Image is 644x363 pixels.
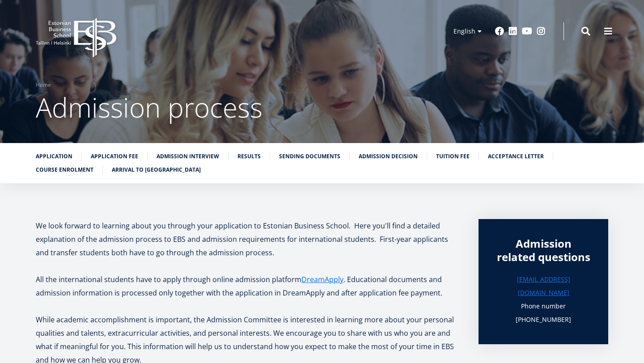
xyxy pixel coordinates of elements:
[495,27,504,36] a: Facebook
[36,89,263,126] span: Admission process
[496,273,590,300] a: [EMAIL_ADDRESS][DOMAIN_NAME]
[496,300,590,326] p: Phone number [PHONE_NUMBER]
[359,152,418,161] a: Admission decision
[537,27,546,36] a: Instagram
[112,165,201,174] a: Arrival to [GEOGRAPHIC_DATA]
[36,152,72,161] a: Application
[157,152,219,161] a: Admission interview
[522,27,532,36] a: Youtube
[508,27,517,36] a: Linkedin
[91,152,138,161] a: Application fee
[36,165,93,174] a: Course enrolment
[301,273,343,286] a: DreamApply
[488,152,544,161] a: Acceptance letter
[36,80,51,89] a: Home
[436,152,470,161] a: Tuition fee
[237,152,261,161] a: Results
[36,219,461,259] p: We look forward to learning about you through your application to Estonian Business School. Here ...
[279,152,340,161] a: Sending documents
[496,237,590,264] div: Admission related questions
[36,273,461,300] p: All the international students have to apply through online admission platform . Educational docu...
